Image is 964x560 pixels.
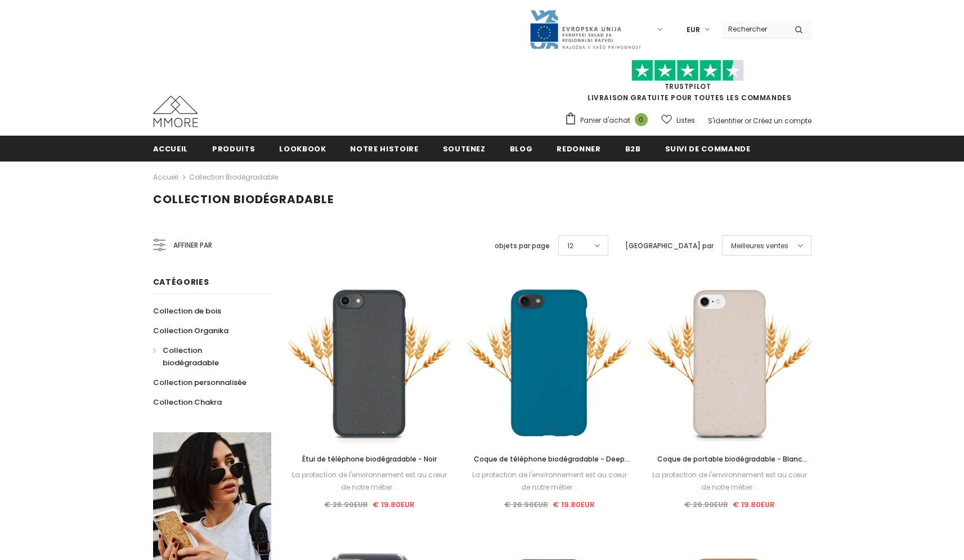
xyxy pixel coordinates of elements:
span: Collection personnalisée [153,377,246,388]
a: soutenez [443,136,486,161]
a: Collection biodégradable [189,172,278,182]
span: Collection Organika [153,325,228,336]
a: Redonner [557,136,600,161]
span: € 26.90EUR [504,499,548,510]
span: Accueil [153,144,189,154]
span: LIVRAISON GRATUITE POUR TOUTES LES COMMANDES [564,65,811,102]
span: Suivi de commande [665,144,751,154]
span: Meilleures ventes [731,240,788,252]
span: € 26.90EUR [684,499,728,510]
span: Produits [212,144,255,154]
span: 12 [567,240,573,252]
span: Collection de bois [153,306,221,316]
input: Search Site [721,21,786,37]
span: Blog [510,144,533,154]
span: B2B [625,144,641,154]
a: Panier d'achat 0 [564,112,653,129]
span: 0 [635,113,648,126]
span: € 19.80EUR [373,499,415,510]
a: Collection Chakra [153,392,222,412]
div: La protection de l'environnement est au cœur de notre métier... [468,469,631,494]
a: Javni Razpis [529,24,642,34]
span: Listes [676,115,695,126]
span: Collection biodégradable [163,345,219,368]
span: Collection Chakra [153,397,222,407]
a: Suivi de commande [665,136,751,161]
span: Coque de portable biodégradable - Blanc naturel [657,454,807,476]
span: € 19.80EUR [733,499,775,510]
span: Coque de téléphone biodégradable - Deep Sea Blue [474,454,630,476]
a: Produits [212,136,255,161]
a: Notre histoire [350,136,418,161]
div: La protection de l'environnement est au cœur de notre métier... [288,469,451,494]
span: Lookbook [279,144,326,154]
div: La protection de l'environnement est au cœur de notre métier... [648,469,811,494]
span: Redonner [557,144,600,154]
a: Blog [510,136,533,161]
span: Notre histoire [350,144,418,154]
span: EUR [687,24,700,35]
a: Collection personnalisée [153,373,246,392]
label: objets par page [495,240,550,252]
a: TrustPilot [665,82,711,91]
span: Collection biodégradable [153,191,334,207]
span: € 26.90EUR [324,499,368,510]
a: Listes [661,110,695,130]
a: Collection biodégradable [153,341,259,373]
a: Créez un compte [753,116,811,126]
a: Accueil [153,136,189,161]
img: Cas MMORE [153,96,198,127]
span: Étui de téléphone biodégradable - Noir [302,454,437,464]
span: € 19.80EUR [553,499,595,510]
img: Javni Razpis [529,9,642,50]
img: Faites confiance aux étoiles pilotes [631,60,744,82]
a: Collection Organika [153,321,228,341]
a: S'identifier [708,116,743,126]
span: Catégories [153,276,209,288]
a: Lookbook [279,136,326,161]
span: Panier d'achat [580,115,630,126]
span: Affiner par [173,239,212,252]
a: Coque de téléphone biodégradable - Deep Sea Blue [468,453,631,465]
label: [GEOGRAPHIC_DATA] par [625,240,714,252]
a: Accueil [153,171,178,184]
span: or [745,116,751,126]
a: B2B [625,136,641,161]
span: soutenez [443,144,486,154]
a: Étui de téléphone biodégradable - Noir [288,453,451,465]
a: Collection de bois [153,301,221,321]
a: Coque de portable biodégradable - Blanc naturel [648,453,811,465]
